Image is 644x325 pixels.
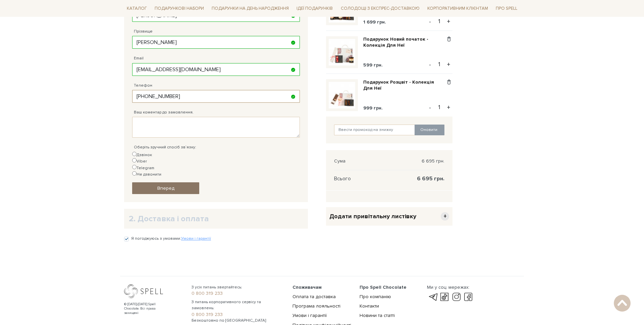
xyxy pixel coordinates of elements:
[132,158,147,165] label: Viber
[129,214,303,224] h2: 2. Доставка і оплата
[360,294,391,299] a: Про компанію
[451,293,462,301] a: instagram
[427,102,433,112] button: -
[422,158,444,164] span: 6 695 грн.
[445,59,452,69] button: +
[192,284,284,290] span: З усіх питань звертайтесь:
[192,312,284,318] a: 0 800 319 233
[427,59,433,69] button: -
[124,3,150,14] span: Каталог
[292,294,336,299] a: Оплата та доставка
[427,16,433,27] button: -
[134,144,196,150] label: Оберіть зручний спосіб зв`язку:
[192,318,284,324] span: Безкоштовно по [GEOGRAPHIC_DATA]
[427,284,474,290] div: Ми у соц. мережах:
[363,62,383,68] span: 599 грн.
[425,3,491,14] a: Корпоративним клієнтам
[360,284,407,290] span: Про Spell Chocolate
[292,303,340,309] a: Програма лояльності
[338,3,422,14] a: Солодощі з експрес-доставкою
[132,171,137,176] input: Не дзвонити
[363,105,383,111] span: 999 грн.
[192,290,284,296] a: 0 800 319 233
[360,303,379,309] a: Контакти
[329,213,416,220] span: Додати привітальну листівку
[292,313,327,318] a: Умови і гарантії
[360,313,395,318] a: Новини та статті
[417,176,444,182] span: 6 695 грн.
[294,3,335,14] span: Ідеї подарунків
[292,284,322,290] span: Споживачам
[134,109,194,115] label: Ваш коментар до замовлення.
[329,82,355,108] img: Подарунок Розцвіт - Колекція Для Неї
[441,212,449,221] span: +
[334,125,415,135] input: Ввести промокод на знижку
[132,165,154,171] label: Telegram
[132,90,300,103] input: 38 (___) ___ __ __
[427,293,438,301] a: telegram
[445,16,452,27] button: +
[132,152,137,156] input: Дзвінок
[132,152,152,158] label: Дзвінок
[329,39,355,65] img: Подарунок Новий початок - Колекція Для Неї
[124,302,169,315] div: © [DATE]-[DATE] Spell Chocolate. Всі права захищені
[132,171,161,178] label: Не дзвонити
[134,29,153,35] label: Прізвище
[157,185,174,191] span: Вперед
[134,55,144,61] label: Email
[209,3,291,14] span: Подарунки на День народження
[493,3,520,14] span: Про Spell
[152,3,207,14] span: Подарункові набори
[415,125,444,135] button: Оновити
[132,158,137,162] input: Viber
[363,36,445,48] a: Подарунок Новий початок - Колекція Для Неї
[463,293,474,301] a: facebook
[334,176,351,182] span: Всього
[181,236,211,241] a: Умови і гарантії
[363,79,445,91] a: Подарунок Розцвіт - Колекція Для Неї
[439,293,450,301] a: tik-tok
[131,236,211,242] label: Я погоджуюсь з умовами:
[134,83,152,89] label: Телефон
[334,158,345,164] span: Сума
[192,299,284,311] span: З питань корпоративного сервісу та замовлень:
[363,19,386,25] span: 1 699 грн.
[445,102,452,112] button: +
[132,165,137,169] input: Telegram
